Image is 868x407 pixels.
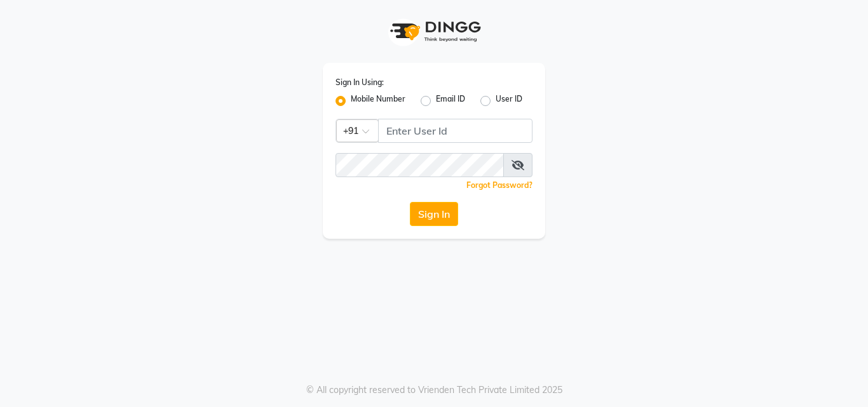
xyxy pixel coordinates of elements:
a: Forgot Password? [466,180,532,190]
img: logo1.svg [383,13,485,50]
input: Username [378,119,532,143]
button: Sign In [410,202,458,226]
label: User ID [496,93,522,109]
label: Email ID [436,93,465,109]
label: Mobile Number [351,93,405,109]
label: Sign In Using: [336,77,384,88]
input: Username [336,153,504,177]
